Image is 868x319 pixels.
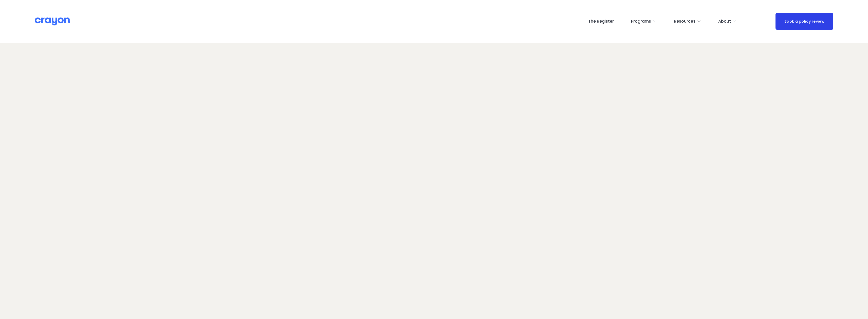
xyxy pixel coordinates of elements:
span: Programs [631,18,651,25]
img: Crayon [35,17,70,26]
span: About [718,18,731,25]
a: folder dropdown [631,17,657,25]
a: folder dropdown [674,17,701,25]
a: Book a policy review [775,13,833,29]
a: folder dropdown [718,17,736,25]
span: Resources [674,18,695,25]
a: The Register [588,17,614,25]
